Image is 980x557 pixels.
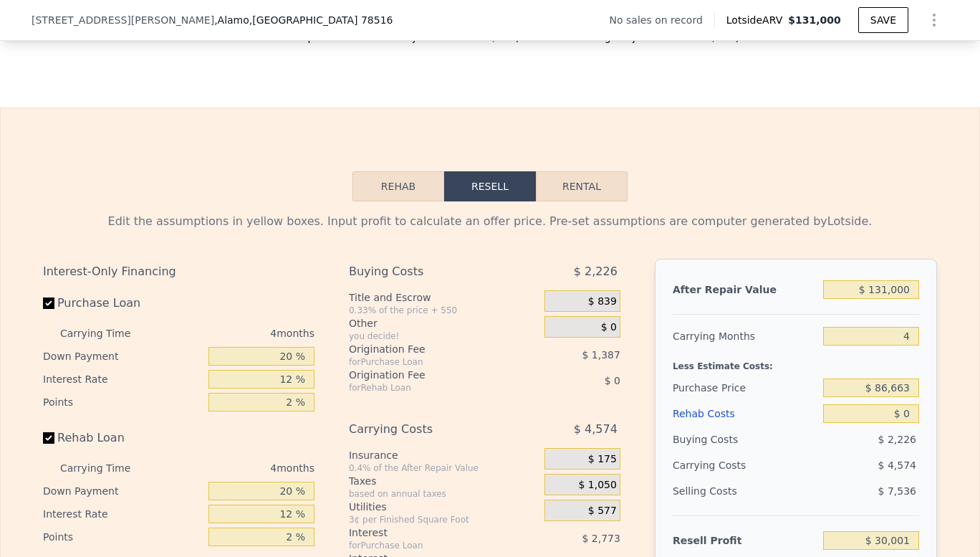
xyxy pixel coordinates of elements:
div: Edit the assumptions in yellow boxes. Input profit to calculate an offer price. Pre-set assumptio... [43,213,937,230]
div: Less Estimate Costs: [673,349,919,375]
span: $ 7,536 [878,485,916,497]
div: Utilities [349,500,539,514]
button: Show Options [920,6,948,34]
span: $ 1,050 [578,479,616,492]
div: Interest Rate [43,368,203,391]
div: Title and Escrow [349,290,539,305]
div: 4 months [159,457,314,480]
div: 4 months [159,322,314,345]
div: based on annual taxes [349,488,539,500]
div: Rehab Costs [673,401,817,427]
span: $ 2,773 [582,533,620,544]
div: for Purchase Loan [349,356,509,368]
div: 0.4% of the After Repair Value [349,462,539,474]
button: SAVE [858,7,908,33]
div: Carrying Time [60,322,153,345]
label: Purchase Loan [43,290,203,316]
div: After Repair Value [673,277,817,303]
span: $ 4,574 [574,416,618,442]
span: $ 0 [601,321,617,334]
div: Origination Fee [349,368,509,382]
div: Origination Fee [349,342,509,356]
div: Buying Costs [349,259,509,285]
div: Taxes [349,474,539,488]
span: $ 577 [588,505,617,518]
div: Resell Profit [673,528,817,553]
input: Rehab Loan [43,432,54,444]
div: Selling Costs [673,478,817,504]
div: Carrying Costs [673,452,762,478]
span: $ 1,387 [582,349,620,361]
span: [STREET_ADDRESS][PERSON_NAME] [32,13,214,27]
div: 3¢ per Finished Square Foot [349,514,539,525]
span: $ 0 [605,375,620,386]
div: Down Payment [43,480,203,503]
div: 0.33% of the price + 550 [349,305,539,316]
button: Rehab [352,171,444,201]
div: for Rehab Loan [349,382,509,394]
div: No sales on record [610,13,714,27]
div: Buying Costs [673,427,817,452]
div: Other [349,316,539,330]
div: for Purchase Loan [349,540,509,551]
span: , Alamo [214,13,393,27]
div: Purchase Price [673,375,817,401]
button: Resell [444,171,536,201]
div: Interest Rate [43,503,203,525]
span: Lotside ARV [726,13,788,27]
div: you decide! [349,330,539,342]
span: , [GEOGRAPHIC_DATA] 78516 [249,14,393,26]
label: Rehab Loan [43,425,203,451]
div: Interest-Only Financing [43,259,314,285]
div: Carrying Months [673,323,817,349]
div: Points [43,525,203,548]
div: Interest [349,525,509,540]
span: $ 839 [588,295,617,308]
div: Carrying Time [60,457,153,480]
span: $ 2,226 [574,259,618,285]
div: Down Payment [43,345,203,368]
div: Points [43,391,203,414]
span: $ 4,574 [878,460,916,471]
div: Carrying Costs [349,416,509,442]
div: Insurance [349,448,539,462]
button: Rental [536,171,628,201]
span: $ 175 [588,453,617,466]
span: $ 2,226 [878,434,916,445]
input: Purchase Loan [43,297,54,309]
span: $131,000 [788,14,841,26]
